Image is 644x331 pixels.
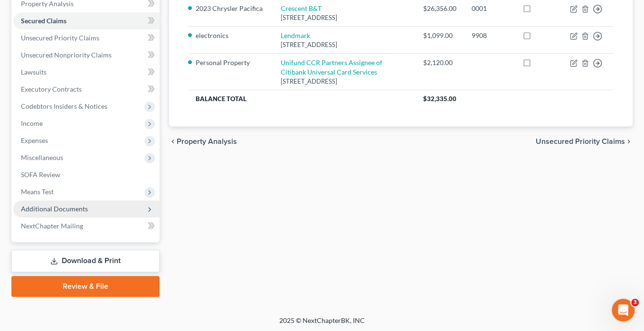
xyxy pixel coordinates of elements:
[13,218,160,235] a: NextChapter Mailing
[21,222,83,230] span: NextChapter Mailing
[11,250,160,272] a: Download & Print
[21,102,107,110] span: Codebtors Insiders & Notices
[21,51,112,59] span: Unsecured Nonpriority Claims
[13,47,160,64] a: Unsecured Nonpriority Claims
[196,4,265,13] li: 2023 Chrysler Pacifica
[281,40,408,49] div: [STREET_ADDRESS]
[177,138,237,145] span: Property Analysis
[21,188,54,196] span: Means Test
[188,90,416,107] th: Balance Total
[21,170,60,179] span: SOFA Review
[13,64,160,81] a: Lawsuits
[13,29,160,47] a: Unsecured Priority Claims
[169,138,177,145] i: chevron_left
[625,138,633,145] i: chevron_right
[423,58,456,67] div: $2,120.00
[21,119,43,127] span: Income
[13,12,160,29] a: Secured Claims
[631,299,639,306] span: 3
[536,138,625,145] span: Unsecured Priority Claims
[281,58,382,76] a: Unifund CCR Partners Assignee of Citibank Universal Card Services
[612,299,635,322] iframe: Intercom live chat
[423,4,456,13] div: $26,356.00
[21,17,66,25] span: Secured Claims
[11,276,160,297] a: Review & File
[472,31,507,40] div: 9908
[13,166,160,183] a: SOFA Review
[472,4,507,13] div: 0001
[423,31,456,40] div: $1,099.00
[169,138,237,145] button: chevron_left Property Analysis
[21,34,99,42] span: Unsecured Priority Claims
[536,138,633,145] button: Unsecured Priority Claims chevron_right
[423,95,456,103] span: $32,335.00
[281,31,310,39] a: Lendmark
[21,85,82,93] span: Executory Contracts
[196,58,265,67] li: Personal Property
[21,153,63,161] span: Miscellaneous
[13,81,160,98] a: Executory Contracts
[281,77,408,86] div: [STREET_ADDRESS]
[21,205,88,213] span: Additional Documents
[281,13,408,22] div: [STREET_ADDRESS]
[281,4,322,12] a: Crescent B&T
[196,31,265,40] li: electronics
[21,136,48,144] span: Expenses
[21,68,47,76] span: Lawsuits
